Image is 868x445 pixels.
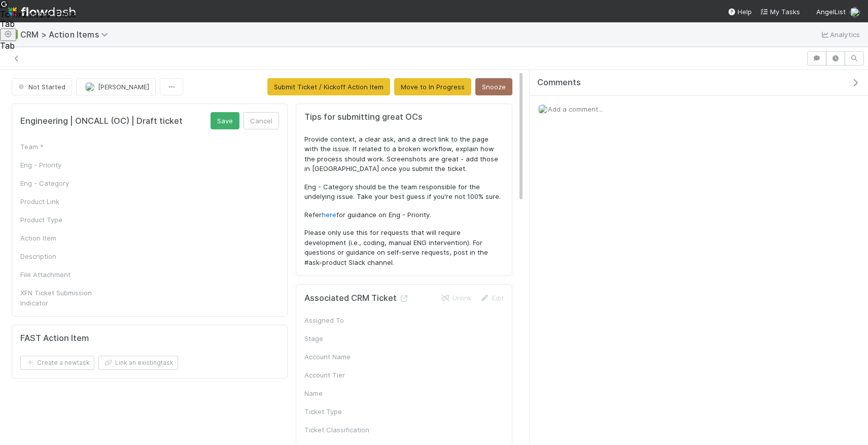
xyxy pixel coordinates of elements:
div: Eng - Priority [20,160,96,170]
div: Eng - Category [20,178,96,188]
div: Account Name [304,352,380,362]
div: XFN Ticket Submission Indicator [20,288,96,308]
div: Assigned To [304,315,380,325]
div: Ticket Classification [304,425,380,435]
span: Not Started [16,83,65,91]
a: Edit [480,294,504,302]
button: Save [211,112,239,129]
button: Move to In Progress [394,78,471,95]
h5: FAST Action Item [20,333,89,344]
div: Team * [20,142,96,152]
span: Comments [537,78,581,88]
a: here [322,211,336,219]
button: Link an existingtask [98,356,178,370]
img: avatar_ac990a78-52d7-40f8-b1fe-cbbd1cda261e.png [538,104,548,114]
p: Please only use this for requests that will require development (i.e., coding, manual ENG interve... [304,228,504,267]
a: Unlink [440,294,472,302]
h5: Engineering | ONCALL (OC) | Draft ticket [20,116,183,126]
button: Snooze [475,78,512,95]
button: [PERSON_NAME] [76,78,156,95]
p: Refer for guidance on Eng - Priority. [304,210,504,220]
span: [PERSON_NAME] [98,83,149,91]
div: Account Tier [304,370,380,380]
button: Not Started [12,78,72,95]
button: Create a newtask [20,356,94,370]
div: Product Link [20,196,96,207]
button: Submit Ticket / Kickoff Action Item [267,78,390,95]
span: Add a comment... [548,105,603,113]
div: Action Item [20,233,96,243]
p: Eng - Category should be the team responsible for the undelying issue. Take your best guess if yo... [304,182,504,202]
button: Cancel [244,112,279,129]
div: Product Type [20,215,96,225]
h5: Associated CRM Ticket [304,293,409,303]
img: avatar_ac990a78-52d7-40f8-b1fe-cbbd1cda261e.png [85,82,95,92]
div: Ticket Type [304,406,380,417]
div: Description [20,251,96,261]
h5: Tips for submitting great OCs [304,112,504,122]
div: Name [304,388,380,398]
div: Stage [304,333,380,344]
div: File Attachment [20,269,96,280]
p: Provide context, a clear ask, and a direct link to the page with the issue. If related to a broke... [304,134,504,174]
